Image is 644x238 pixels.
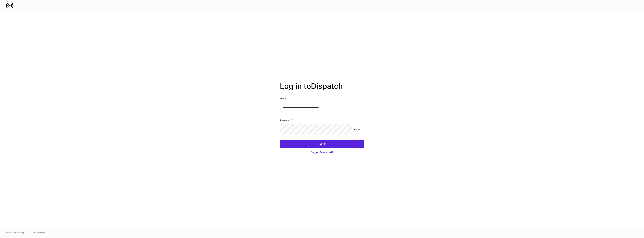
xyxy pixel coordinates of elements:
h6: Password [280,118,292,122]
span: © 2025 OneAdvisory [6,231,24,234]
h2: Log in to Dispatch [280,82,364,97]
a: Data Disclaimer [32,231,46,234]
div: Sign In [318,142,326,146]
p: show [354,127,360,131]
button: Forgot Password? [280,148,364,156]
h6: Email [280,97,287,100]
div: Forgot Password? [311,150,333,154]
button: Sign In [280,140,364,148]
